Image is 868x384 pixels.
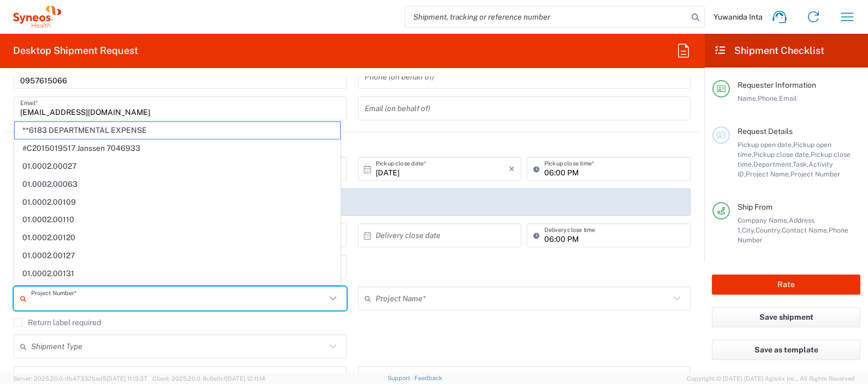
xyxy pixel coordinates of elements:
[15,194,340,211] span: 01.0002.00109
[793,160,808,168] span: Task,
[15,140,340,157] span: #C2015019517 Janssen 7046933
[712,340,860,360] button: Save as template
[405,7,688,27] input: Shipment, tracking or reference number
[746,170,790,178] span: Project Name,
[758,94,779,102] span: Phone,
[15,122,340,139] span: **6183 DEPARTMENTAL EXPENSE
[15,265,340,282] span: 01.0002.00131
[753,150,811,159] span: Pickup close date,
[14,318,101,327] label: Return label required
[15,211,340,228] span: 01.0002.00110
[414,375,442,381] a: Feedback
[13,44,138,57] h2: Desktop Shipment Request
[738,127,793,136] span: Request Details
[782,226,829,234] span: Contact Name,
[15,283,340,300] span: 01.0002.00141
[712,307,860,327] button: Save shipment
[738,81,816,89] span: Requester Information
[738,94,758,102] span: Name,
[13,375,147,382] span: Server: 2025.20.0-db47332bad5
[753,160,793,168] span: Department,
[738,141,793,149] span: Pickup open date,
[509,160,515,178] i: ×
[738,203,772,211] span: Ship From
[388,375,415,381] a: Support
[15,176,340,193] span: 01.0002.00063
[687,374,855,383] span: Copyright © [DATE]-[DATE] Agistix Inc., All Rights Reserved
[15,158,340,175] span: 01.0002.00027
[742,226,756,234] span: City,
[15,247,340,264] span: 01.0002.00127
[712,275,860,295] button: Rate
[226,375,265,382] span: [DATE] 12:11:14
[714,44,824,57] h2: Shipment Checklist
[152,375,265,382] span: Client: 2025.20.0-8c6e0cf
[779,94,797,102] span: Email
[106,375,147,382] span: [DATE] 11:13:37
[738,216,789,224] span: Company Name,
[15,229,340,246] span: 01.0002.00120
[714,12,763,22] span: Yuwanida Inta
[790,170,840,178] span: Project Number
[756,226,782,234] span: Country,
